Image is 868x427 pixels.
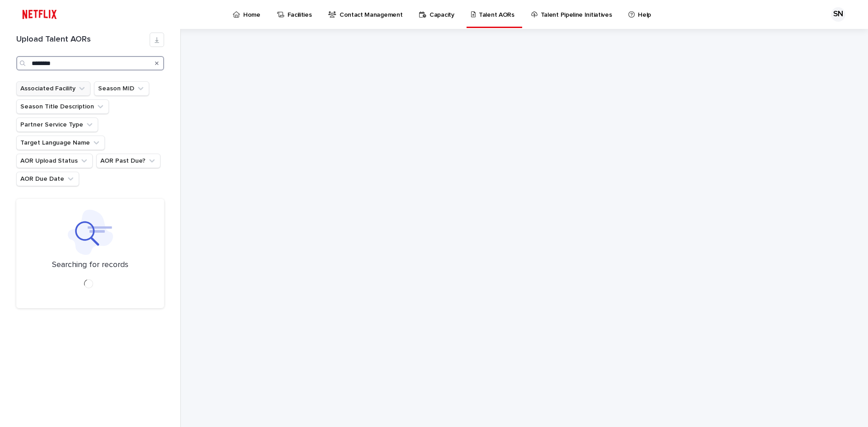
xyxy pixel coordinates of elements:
button: Target Language Name [16,136,105,150]
button: Associated Facility [16,81,90,96]
h1: Upload Talent AORs [16,35,150,45]
button: Partner Service Type [16,117,98,132]
input: Search [16,56,164,70]
img: ifQbXi3ZQGMSEF7WDB7W [18,5,61,23]
button: AOR Due Date [16,172,79,186]
div: SN [831,7,845,22]
button: AOR Past Due? [96,154,160,168]
button: AOR Upload Status [16,154,93,168]
button: Season MID [94,81,149,96]
p: Searching for records [52,260,128,270]
button: Season Title Description [16,99,109,114]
